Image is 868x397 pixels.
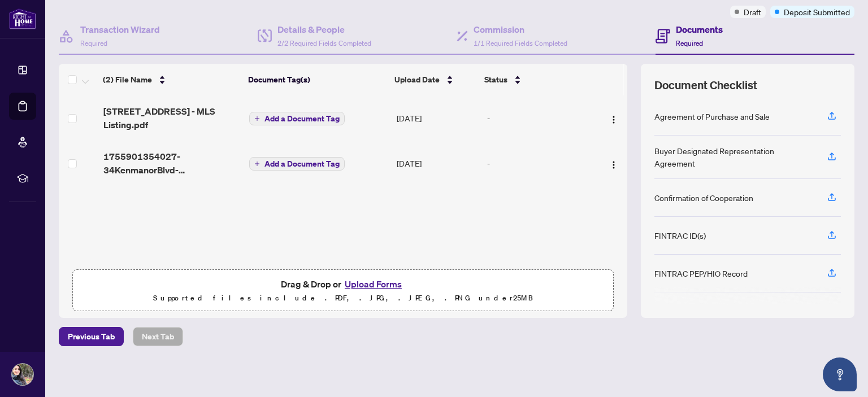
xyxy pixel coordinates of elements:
[341,277,405,291] button: Upload Forms
[73,270,613,312] span: Drag & Drop orUpload FormsSupported files include .PDF, .JPG, .JPEG, .PNG under25MB
[254,116,260,121] span: plus
[12,364,33,385] img: Profile Icon
[654,77,757,93] span: Document Checklist
[103,150,241,177] span: 1755901354027-34KenmanorBlvd-DepositReceipt.pdf
[474,39,567,47] span: 1/1 Required Fields Completed
[744,6,761,18] span: Draft
[249,156,345,171] button: Add a Document Tag
[394,73,440,86] span: Upload Date
[605,109,623,127] button: Logo
[249,111,345,126] button: Add a Document Tag
[609,160,618,169] img: Logo
[676,23,723,36] h4: Documents
[392,141,483,186] td: [DATE]
[784,6,850,18] span: Deposit Submitted
[133,327,183,346] button: Next Tab
[277,39,371,47] span: 2/2 Required Fields Completed
[609,115,618,124] img: Logo
[654,110,770,123] div: Agreement of Purchase and Sale
[605,154,623,172] button: Logo
[80,291,606,305] p: Supported files include .PDF, .JPG, .JPEG, .PNG under 25 MB
[474,23,567,36] h4: Commission
[487,157,591,169] div: -
[823,357,857,391] button: Open asap
[249,157,345,171] button: Add a Document Tag
[244,64,390,95] th: Document Tag(s)
[480,64,592,95] th: Status
[390,64,480,95] th: Upload Date
[80,23,160,36] h4: Transaction Wizard
[281,277,405,291] span: Drag & Drop or
[68,328,115,346] span: Previous Tab
[264,160,340,168] span: Add a Document Tag
[264,115,340,123] span: Add a Document Tag
[249,112,345,125] button: Add a Document Tag
[484,73,507,86] span: Status
[487,112,591,124] div: -
[98,64,244,95] th: (2) File Name
[654,145,814,169] div: Buyer Designated Representation Agreement
[676,39,703,47] span: Required
[654,267,748,280] div: FINTRAC PEP/HIO Record
[103,104,241,132] span: [STREET_ADDRESS] - MLS Listing.pdf
[9,8,36,29] img: logo
[654,191,753,204] div: Confirmation of Cooperation
[654,229,706,242] div: FINTRAC ID(s)
[103,73,152,86] span: (2) File Name
[277,23,371,36] h4: Details & People
[392,95,483,141] td: [DATE]
[59,327,124,346] button: Previous Tab
[254,161,260,167] span: plus
[80,39,107,47] span: Required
